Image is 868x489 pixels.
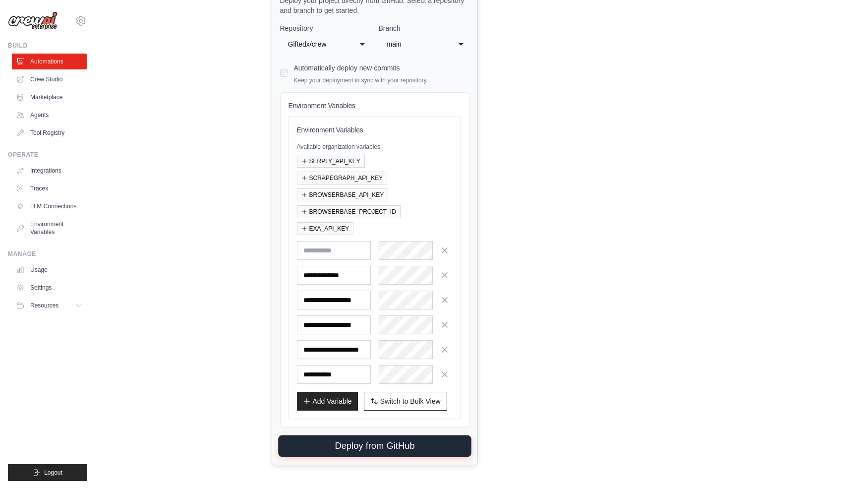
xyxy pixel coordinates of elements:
a: LLM Connections [12,198,87,214]
button: Add Variable [297,392,358,411]
div: Operate [8,151,87,159]
a: Marketplace [12,89,87,105]
h4: Environment Variables [289,101,461,111]
div: Manage [8,250,87,258]
a: Crew Studio [12,71,87,87]
button: Deploy from GitHub [278,435,471,457]
a: Traces [12,181,87,196]
button: Logout [8,464,87,481]
span: Logout [44,469,62,477]
label: Automatically deploy new commits [294,64,400,72]
label: Branch [379,23,469,33]
span: Resources [30,302,58,309]
div: Build [8,42,87,50]
div: main [387,38,442,50]
button: Switch to Bulk View [364,392,447,411]
a: Integrations [12,163,87,179]
button: Resources [12,298,87,313]
img: Logo [8,11,58,30]
a: Tool Registry [12,125,87,141]
h3: Environment Variables [297,125,453,135]
button: SCRAPEGRAPH_API_KEY [297,172,388,184]
div: Giftedx/crew [288,38,343,50]
label: Repository [280,23,371,33]
button: BROWSERBASE_API_KEY [297,188,389,201]
a: Automations [12,54,87,69]
p: Available organization variables: [297,143,453,151]
a: Agents [12,107,87,123]
button: BROWSERBASE_PROJECT_ID [297,205,401,218]
a: Settings [12,280,87,296]
button: EXA_API_KEY [297,222,354,235]
button: SERPLY_API_KEY [297,155,365,168]
a: Usage [12,262,87,278]
a: Environment Variables [12,216,87,240]
p: Keep your deployment in sync with your repository [294,76,427,84]
span: Switch to Bulk View [380,396,441,406]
